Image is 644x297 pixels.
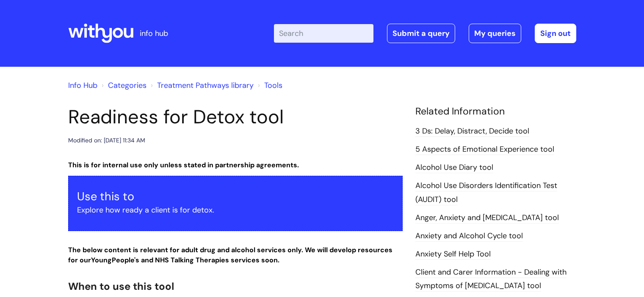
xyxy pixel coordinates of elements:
a: Submit a query [387,24,455,43]
a: Anxiety Self Help Tool [415,249,491,260]
a: Info Hub [68,80,97,90]
h4: Related Information [415,106,576,117]
a: 5 Aspects of Emotional Experience tool [415,144,554,155]
p: Explore how ready a client is for detox. [77,203,394,217]
a: 3 Ds: Delay, Distract, Decide tool [415,126,529,137]
a: Categories [108,80,146,90]
a: My queries [469,24,521,43]
a: Client and Carer Information - Dealing with Symptoms of [MEDICAL_DATA] tool [415,267,567,292]
li: Treatment Pathways library [149,79,254,92]
span: When to use this tool [68,280,174,293]
strong: The below content is relevant for adult drug and alcohol services only. We will develop resources... [68,245,392,265]
h3: Use this to [77,190,394,203]
div: Modified on: [DATE] 11:34 AM [68,135,145,146]
h1: Readiness for Detox tool [68,106,403,128]
input: Search [274,24,373,43]
a: Anxiety and Alcohol Cycle tool [415,231,523,242]
a: Alcohol Use Diary tool [415,162,493,173]
strong: People's [112,256,139,264]
a: Anger, Anxiety and [MEDICAL_DATA] tool [415,213,559,223]
a: Treatment Pathways library [157,80,254,90]
strong: Young [91,256,141,264]
li: Solution home [100,79,146,92]
a: Tools [264,80,282,90]
strong: This is for internal use only unless stated in partnership agreements. [68,161,299,169]
p: info hub [140,27,168,40]
a: Sign out [535,24,576,43]
li: Tools [256,79,282,92]
div: | - [274,24,576,43]
a: Alcohol Use Disorders Identification Test (AUDIT) tool [415,180,557,205]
